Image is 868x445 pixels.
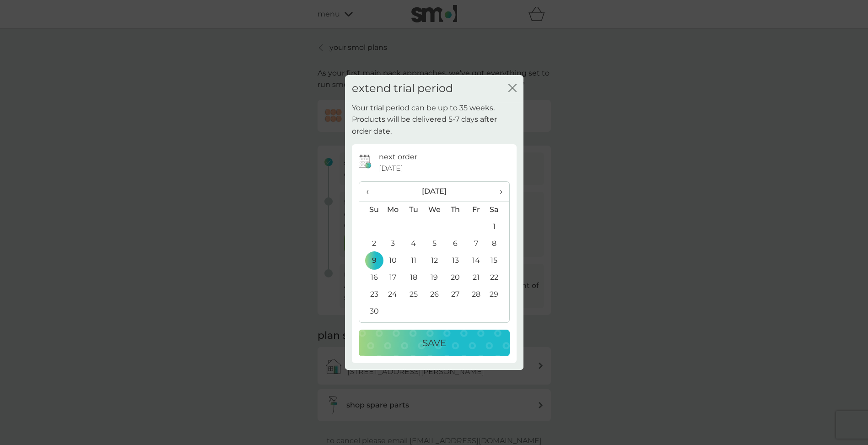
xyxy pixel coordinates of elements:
[383,252,404,269] td: 10
[366,182,376,201] span: ‹
[359,201,383,218] th: Su
[445,235,465,252] td: 6
[359,303,383,320] td: 30
[445,252,465,269] td: 13
[424,252,445,269] td: 12
[424,235,445,252] td: 5
[445,269,465,286] td: 20
[486,235,509,252] td: 8
[486,269,509,286] td: 22
[403,269,424,286] td: 18
[466,286,486,303] td: 28
[424,269,445,286] td: 19
[359,235,383,252] td: 2
[403,201,424,218] th: Tu
[403,235,424,252] td: 4
[486,201,509,218] th: Sa
[383,235,404,252] td: 3
[383,269,404,286] td: 17
[383,182,486,201] th: [DATE]
[486,252,509,269] td: 15
[352,82,453,95] h2: extend trial period
[352,102,517,137] p: Your trial period can be up to 35 weeks. Products will be delivered 5-7 days after order date.
[383,286,404,303] td: 24
[379,151,417,163] p: next order
[486,218,509,235] td: 1
[403,286,424,303] td: 25
[508,84,517,93] button: close
[466,235,486,252] td: 7
[445,286,465,303] td: 27
[422,336,446,350] p: Save
[403,252,424,269] td: 11
[466,201,486,218] th: Fr
[486,286,509,303] td: 29
[466,269,486,286] td: 21
[493,182,502,201] span: ›
[359,286,383,303] td: 23
[466,252,486,269] td: 14
[424,201,445,218] th: We
[359,269,383,286] td: 16
[359,252,383,269] td: 9
[424,286,445,303] td: 26
[383,201,404,218] th: Mo
[359,330,510,356] button: Save
[445,201,465,218] th: Th
[379,163,403,174] span: [DATE]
